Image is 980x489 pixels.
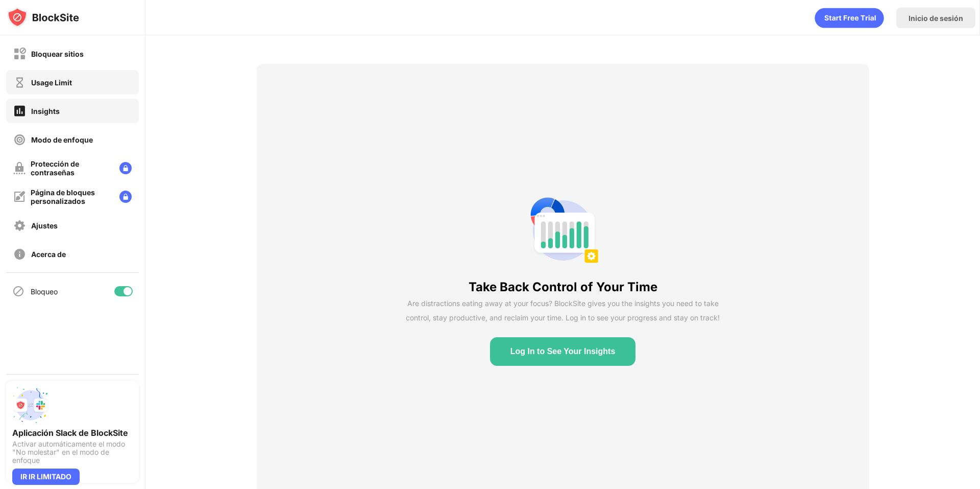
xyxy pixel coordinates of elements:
img: blocking-icon.svg [12,285,24,297]
div: Bloqueo [31,287,58,296]
div: IR IR LIMITADO [12,469,80,485]
img: password-protection-off.svg [13,162,26,174]
div: Protección de contraseñas [31,159,111,177]
img: block-off.svg [13,48,26,60]
img: focus-off.svg [13,133,26,146]
img: push-slack.svg [12,387,49,424]
img: insights-on.svg [13,104,26,118]
img: insights-non-login-state.png [526,194,600,267]
img: customize-block-page-off.svg [13,191,26,203]
div: Usage Limit [31,78,72,87]
button: Log In to See Your Insights [490,337,636,366]
div: Are distractions eating away at your focus? BlockSite gives you the insights you need to take con... [406,296,720,325]
img: time-usage-off.svg [13,76,26,89]
div: Página de bloques personalizados [31,188,111,205]
div: Modo de enfoque [31,135,93,144]
div: Take Back Control of Your Time [469,280,657,294]
div: Aplicación Slack de BlockSite [12,428,133,438]
img: lock-menu.svg [119,162,132,174]
div: Activar automáticamente el modo "No molestar" en el modo de enfoque [12,440,133,464]
img: lock-menu.svg [119,191,132,203]
div: Bloquear sitios [31,50,84,58]
div: animation [815,8,884,28]
div: Acerca de [31,250,66,259]
div: Insights [31,107,60,115]
img: about-off.svg [13,248,26,261]
img: settings-off.svg [13,219,26,232]
img: logo-blocksite.svg [7,7,79,28]
div: Ajustes [31,221,58,230]
div: Inicio de sesión [909,14,963,22]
